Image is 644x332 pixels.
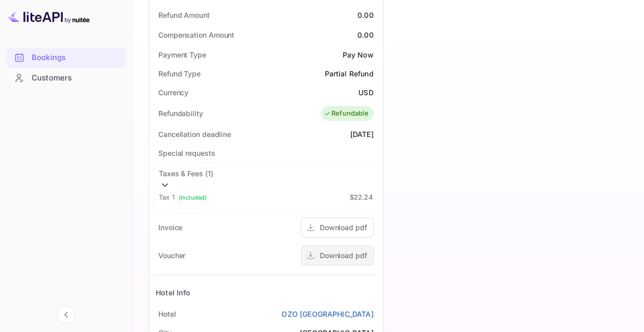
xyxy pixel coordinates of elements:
div: 0.00 [357,30,374,40]
div: $22.24 [350,192,373,203]
a: Customers [6,68,126,87]
div: Cancellation deadline [158,129,231,140]
div: Tax 1 [159,192,350,203]
div: USD [358,87,373,98]
div: Compensation Amount [158,30,234,40]
div: Refundability [158,108,203,119]
div: Customers [6,68,126,88]
div: Partial Refund [324,68,373,79]
div: Refund Type [158,68,201,79]
div: Download pdf [320,250,367,261]
div: Download pdf [320,222,367,233]
div: Special requests [158,148,215,158]
a: OZO [GEOGRAPHIC_DATA] [282,309,373,319]
div: Refund Amount [158,10,210,20]
div: Currency [158,87,188,98]
div: Hotel [158,309,176,319]
span: (Included) [179,194,207,201]
div: Bookings [6,48,126,68]
div: Refundable [324,108,369,119]
button: Collapse navigation [57,306,75,324]
img: LiteAPI logo [8,8,90,24]
div: Taxes & Fees (1) [154,163,378,187]
div: Payment Type [158,49,206,60]
div: [DATE] [350,129,374,140]
div: Customers [32,72,121,84]
div: Voucher [158,250,185,261]
div: Hotel Info [156,287,191,298]
div: Pay Now [342,49,373,60]
div: Bookings [32,52,121,64]
div: Taxes & Fees ( 1 ) [159,168,213,179]
a: Bookings [6,48,126,67]
div: Invoice [158,222,182,233]
div: 0.00 [357,10,374,20]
